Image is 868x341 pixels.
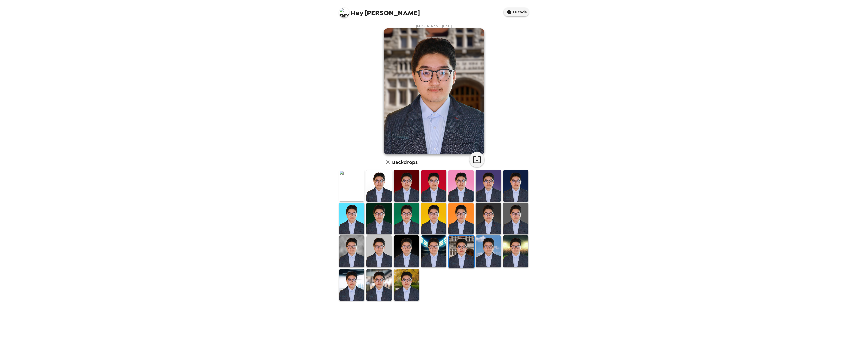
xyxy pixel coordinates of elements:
[384,28,484,154] img: user
[339,170,364,202] img: Original
[504,8,529,16] button: IDcode
[350,8,363,17] span: Hey
[339,5,420,16] span: [PERSON_NAME]
[392,158,418,166] h6: Backdrops
[339,8,349,18] img: profile pic
[416,24,452,28] span: [PERSON_NAME] , [DATE]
